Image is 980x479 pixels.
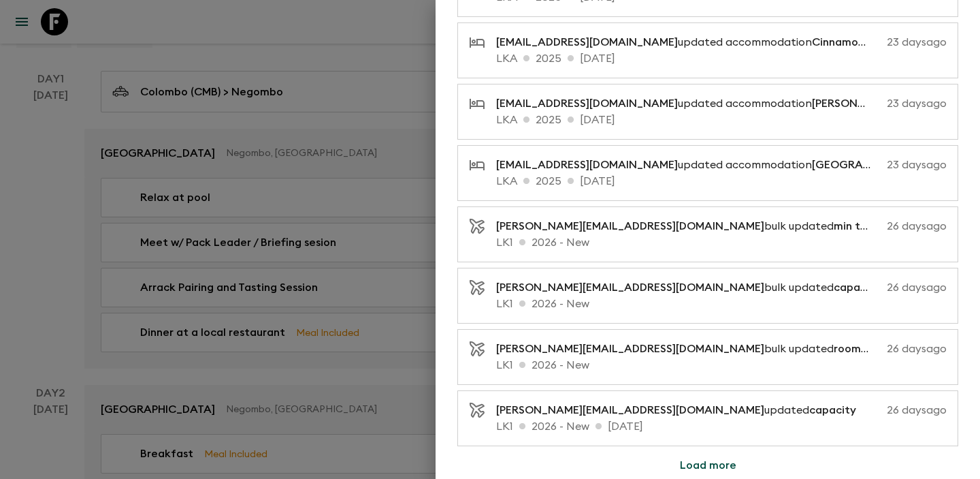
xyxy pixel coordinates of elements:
p: updated [496,402,867,418]
span: [EMAIL_ADDRESS][DOMAIN_NAME] [496,98,678,109]
p: 23 days ago [887,157,947,173]
p: 23 days ago [887,95,947,112]
p: LK1 2026 - New [496,234,947,251]
p: LK1 2026 - New [496,357,947,373]
span: room release days [834,343,930,354]
span: capacity [809,405,856,416]
p: 26 days ago [887,279,947,296]
p: LKA 2025 [DATE] [496,50,947,67]
p: LK1 2026 - New [DATE] [496,418,947,435]
p: 26 days ago [887,341,947,357]
p: 26 days ago [872,402,947,418]
span: [PERSON_NAME][EMAIL_ADDRESS][DOMAIN_NAME] [496,343,764,354]
span: [PERSON_NAME][EMAIL_ADDRESS][DOMAIN_NAME] [496,282,764,293]
span: [EMAIL_ADDRESS][DOMAIN_NAME] [496,37,678,48]
p: 23 days ago [887,34,947,50]
p: updated accommodation [496,34,881,50]
p: LK1 2026 - New [496,296,947,312]
span: [PERSON_NAME][EMAIL_ADDRESS][DOMAIN_NAME] [496,221,764,232]
span: Cinnamon Citadel Kandy [812,37,941,48]
p: updated accommodation [496,157,881,173]
p: bulk updated [496,341,881,357]
button: Load more [664,452,753,479]
span: capacity [834,282,881,293]
p: LKA 2025 [DATE] [496,173,947,189]
span: [EMAIL_ADDRESS][DOMAIN_NAME] [496,159,678,170]
p: LKA 2025 [DATE] [496,112,947,128]
span: min to guarantee [834,221,926,232]
p: 26 days ago [887,218,947,234]
p: bulk updated [496,218,881,234]
span: [PERSON_NAME] Lake Dambulla [812,98,978,109]
p: updated accommodation [496,95,881,112]
span: [PERSON_NAME][EMAIL_ADDRESS][DOMAIN_NAME] [496,405,764,416]
p: bulk updated [496,279,881,296]
span: [GEOGRAPHIC_DATA] [812,159,926,170]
